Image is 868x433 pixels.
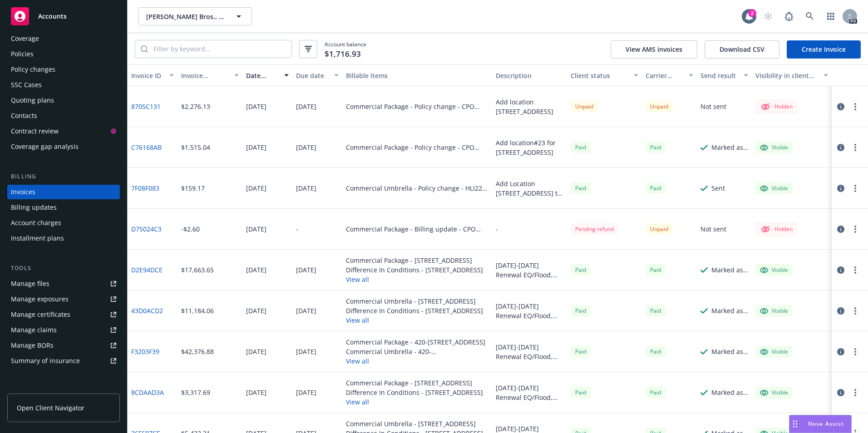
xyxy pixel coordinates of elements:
div: [DATE]-[DATE] Renewal EQ/Flood, General Liability, Property, and Umbrella Policies [496,261,563,280]
div: Visible [760,348,788,356]
div: Commercial Package - Billing update - CPO 0181404 - 10 [346,224,488,234]
div: Invoice ID [131,71,164,80]
a: D75024C3 [131,224,162,234]
div: $159.17 [181,183,205,193]
a: F3203F39 [131,347,159,356]
span: Paid [646,182,666,194]
div: Billing updates [11,200,57,215]
div: Send result [700,71,738,80]
div: Unpaid [646,223,673,235]
div: Marked as sent [711,388,748,397]
div: [DATE] [296,347,316,356]
a: Manage BORs [7,338,120,353]
div: Commercial Umbrella - [STREET_ADDRESS] [346,419,483,428]
div: [DATE] [296,143,316,152]
div: Difference In Conditions - [STREET_ADDRESS] [346,265,483,275]
div: Pending refund [571,223,618,235]
div: Policy changes [11,62,55,77]
a: D2E94DCE [131,265,163,275]
div: Invoices [11,185,35,199]
button: Description [492,64,567,86]
div: Paid [571,387,591,398]
div: Billing [7,172,120,181]
button: Client status [567,64,642,86]
span: Nova Assist [808,420,844,428]
div: Manage BORs [11,338,54,353]
div: Marked as sent [711,143,748,152]
button: View all [346,275,483,284]
svg: Search [141,45,148,53]
div: Hidden [760,101,793,112]
div: Unpaid [571,101,598,112]
div: [DATE] [246,224,266,234]
div: [DATE] [296,102,316,111]
div: Manage exposures [11,292,69,306]
div: [DATE] [296,183,316,193]
div: [DATE]-[DATE] Renewal EQ/Flood, General Liability, Property, and Umbrella Policies [496,383,563,402]
a: Contract review [7,124,120,138]
div: Coverage gap analysis [11,139,79,154]
a: Manage claims [7,323,120,337]
button: View all [346,356,488,366]
span: Account balance [325,40,366,57]
div: Quoting plans [11,93,54,108]
span: Paid [646,142,666,153]
div: [DATE] [246,388,266,397]
a: Manage certificates [7,307,120,322]
div: [DATE] [296,306,316,315]
span: Paid [571,305,591,316]
div: Carrier status [646,71,683,80]
div: $11,184.06 [181,306,214,315]
a: Report a Bug [780,7,798,25]
a: Invoices [7,185,120,199]
div: Add location#23 for [STREET_ADDRESS] [496,138,563,157]
div: SSC Cases [11,78,42,92]
a: Policy changes [7,62,120,77]
div: Marked as sent [711,265,748,275]
div: Paid [646,346,666,357]
div: Installment plans [11,231,64,246]
div: Client status [571,71,628,80]
div: Not sent [700,102,726,111]
span: Open Client Navigator [17,403,84,413]
div: Paid [646,264,666,276]
div: Paid [571,182,591,194]
div: $2,276.13 [181,102,210,111]
div: Invoice amount [181,71,229,80]
div: $1,515.04 [181,143,210,152]
div: 2 [748,9,756,17]
div: Paid [571,346,591,357]
div: $17,663.65 [181,265,214,275]
button: Visibility in client dash [752,64,832,86]
a: Manage exposures [7,292,120,306]
button: Invoice amount [178,64,242,86]
div: Coverage [11,31,39,46]
span: Paid [571,264,591,276]
button: View all [346,315,483,325]
a: Coverage [7,31,120,46]
button: Nova Assist [789,415,852,433]
button: [PERSON_NAME] Bros., Inc. [138,7,252,25]
div: Visible [760,307,788,315]
a: 8CDAAD3A [131,388,164,397]
div: Commercial Package - 420-[STREET_ADDRESS] [346,337,488,347]
div: Description [496,71,563,80]
div: Commercial Package - Policy change - CPO 0181404 - 10 [346,143,488,152]
a: Switch app [822,7,840,25]
div: Commercial Package - [STREET_ADDRESS] [346,256,483,265]
div: [DATE] [246,183,266,193]
div: Commercial Umbrella - [STREET_ADDRESS] [346,296,483,306]
span: Accounts [38,13,67,20]
button: Invoice ID [128,64,178,86]
button: View all [346,397,483,407]
div: Contract review [11,124,59,138]
div: Paid [646,387,666,398]
span: [PERSON_NAME] Bros., Inc. [146,12,225,21]
div: Tools [7,264,120,273]
a: Account charges [7,216,120,230]
div: $3,317.69 [181,388,210,397]
a: 8705C131 [131,102,161,111]
button: Billable items [342,64,492,86]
